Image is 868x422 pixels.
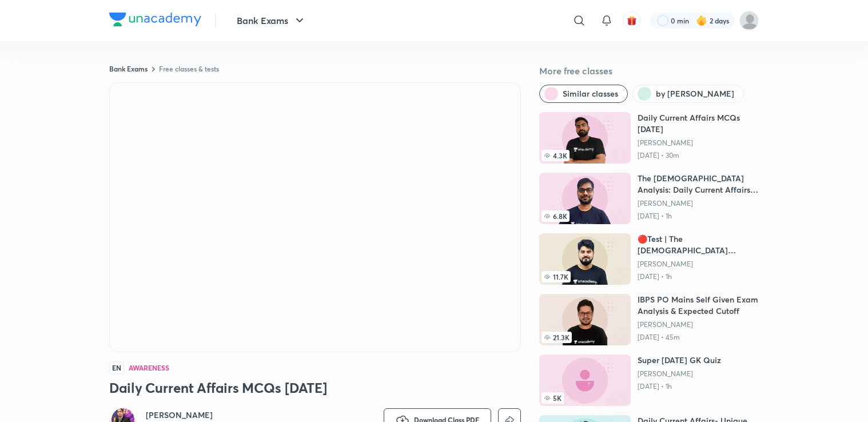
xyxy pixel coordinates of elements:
[541,332,572,343] span: 21.3K
[109,361,124,374] span: EN
[539,64,759,78] h5: More free classes
[541,210,570,222] span: 6.8K
[541,150,570,161] span: 4.3K
[638,382,721,391] p: [DATE] • 1h
[146,409,227,421] a: [PERSON_NAME]
[638,355,721,366] h6: Super [DATE] GK Quiz
[632,85,744,103] button: by Abhijeet Mishra
[638,112,759,135] h6: Daily Current Affairs MCQs [DATE]
[109,379,521,397] h3: Daily Current Affairs MCQs [DATE]
[110,83,520,352] iframe: Class
[230,9,313,32] button: Bank Exams
[623,11,641,30] button: avatar
[109,13,201,26] img: Company Logo
[541,271,571,282] span: 11.7K
[638,199,759,208] a: [PERSON_NAME]
[638,320,759,329] a: [PERSON_NAME]
[739,11,759,30] img: Ashu Kumari
[159,64,219,73] a: Free classes & tests
[109,64,148,73] a: Bank Exams
[638,233,759,256] h6: 🔴Test | The [DEMOGRAPHIC_DATA] Editorial | 50 Questions | [DATE]🔴
[638,260,759,269] a: [PERSON_NAME]
[638,138,759,148] a: [PERSON_NAME]
[563,88,618,99] span: Similar classes
[638,333,759,342] p: [DATE] • 45m
[627,15,637,26] img: avatar
[638,369,721,379] a: [PERSON_NAME]
[539,85,628,103] button: Similar classes
[638,212,759,221] p: [DATE] • 1h
[656,88,734,99] span: by Abhijeet Mishra
[696,15,707,26] img: streak
[638,294,759,317] h6: IBPS PO Mains Self Given Exam Analysis & Expected Cutoff
[129,364,169,371] h4: Awareness
[109,13,201,29] a: Company Logo
[638,151,759,160] p: [DATE] • 30m
[541,392,564,404] span: 5K
[638,173,759,196] h6: The [DEMOGRAPHIC_DATA] Analysis: Daily Current Affairs ([DATE])
[638,272,759,281] p: [DATE] • 1h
